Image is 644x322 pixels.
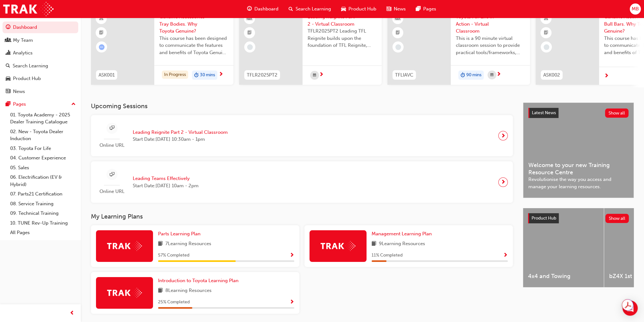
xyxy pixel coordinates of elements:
a: car-iconProduct Hub [336,3,381,15]
span: booktick-icon [247,29,252,37]
span: guage-icon [247,5,252,13]
a: guage-iconDashboard [242,3,284,15]
a: News [3,86,78,97]
a: Online URLLeading Reignite Part 2 - Virtual ClassroomStart Date:[DATE] 10:30am - 1pm [96,120,508,152]
span: pages-icon [6,102,10,107]
a: Latest NewsShow all [528,108,628,118]
a: 0ASK001Genuine Accessories - Tray Bodies. Why Toyota Genuine?This course has been designed to com... [91,8,233,85]
a: news-iconNews [381,3,411,15]
span: book-icon [158,240,163,248]
button: DashboardMy TeamAnalyticsSearch LearningProduct HubNews [3,20,78,98]
span: up-icon [71,100,76,108]
a: My Team [3,34,78,46]
span: Pages [423,5,436,13]
div: Product Hub [13,75,41,82]
span: learningRecordVerb_NONE-icon [247,44,253,50]
span: learningRecordVerb_ATTEMPT-icon [99,44,105,50]
a: Product HubShow all [528,213,629,223]
span: search-icon [289,5,293,13]
button: MB [630,3,641,15]
span: booktick-icon [544,29,548,37]
span: Show Progress [290,253,294,258]
a: 0TFLIAVCToyota For Life In Action - Virtual ClassroomThis is a 90 minute virtual classroom sessio... [387,8,530,85]
button: Show all [605,214,629,223]
span: Leading Reignite Part 2 - Virtual Classroom [308,13,377,28]
span: next-icon [501,178,506,187]
span: MB [632,5,639,13]
button: Show Progress [503,251,508,259]
span: 30 mins [200,71,215,79]
span: This course has been designed to communicate the features and benefits of Toyota Genuine Tray Bod... [159,35,228,56]
a: Latest NewsShow allWelcome to your new Training Resource CentreRevolutionise the way you access a... [523,102,634,198]
span: 7 Learning Resources [165,240,211,248]
img: Trak [107,241,142,251]
a: TFLR2025PT2Leading Reignite Part 2 - Virtual ClassroomTFLR2025PT2 Leading TFL Reignite builds upo... [239,8,382,85]
span: Start Date: [DATE] 10am - 2pm [133,182,199,189]
span: guage-icon [6,25,10,30]
span: learningResourceType_INSTRUCTOR_LED-icon [247,15,252,23]
span: learningResourceType_ELEARNING-icon [544,15,548,23]
button: Pages [3,98,78,110]
img: Trak [107,288,142,298]
a: Online URLLeading Teams EffectivelyStart Date:[DATE] 10am - 2pm [96,166,508,198]
span: next-icon [219,72,223,77]
span: Search Learning [296,5,331,13]
a: Introduction to Toyota Learning Plan [158,277,241,284]
a: Management Learning Plan [372,230,434,238]
div: Pages [13,101,26,108]
span: TFLR2025PT2 [247,71,277,79]
span: 57 % Completed [158,252,189,259]
span: learningRecordVerb_NONE-icon [395,44,401,50]
span: duration-icon [194,71,199,79]
span: people-icon [6,38,10,43]
span: car-icon [341,5,346,13]
span: This is a 90 minute virtual classroom session to provide practical tools/frameworks, behaviours a... [456,35,525,56]
img: Trak [3,2,54,16]
span: book-icon [372,240,376,248]
span: ASK001 [99,71,115,79]
a: Product Hub [3,73,78,84]
a: 02. New - Toyota Dealer Induction [8,127,78,144]
span: Product Hub [348,5,376,13]
span: TFLIAVC [395,71,413,79]
span: news-icon [6,89,10,95]
a: Parts Learning Plan [158,230,203,238]
h3: Upcoming Sessions [91,102,513,110]
span: Management Learning Plan [372,231,432,237]
span: calendar-icon [313,71,316,79]
a: 04. Customer Experience [8,153,78,163]
span: learningResourceType_INSTRUCTOR_LED-icon [396,15,400,23]
span: learningResourceType_ELEARNING-icon [99,15,104,23]
span: TFLR2025PT2 Leading TFL Reignite builds upon the foundation of TFL Reignite, reaffirming our comm... [308,28,377,49]
span: Product Hub [532,215,556,221]
span: chart-icon [6,50,10,56]
span: Show Progress [503,253,508,258]
span: next-icon [501,131,506,140]
a: 07. Parts21 Certification [8,189,78,199]
span: next-icon [319,72,324,78]
span: next-icon [604,73,609,79]
div: Analytics [13,49,33,57]
span: Leading Teams Effectively [133,175,199,182]
span: Show Progress [290,300,294,305]
span: 4x4 and Towing [528,273,599,280]
a: search-iconSearch Learning [284,3,336,15]
span: sessionType_ONLINE_URL-icon [110,171,114,179]
span: sessionType_ONLINE_URL-icon [110,124,114,132]
a: 01. Toyota Academy - 2025 Dealer Training Catalogue [8,110,78,127]
span: 25 % Completed [158,299,190,306]
a: 03. Toyota For Life [8,144,78,153]
span: ASK002 [543,71,560,79]
button: Show Progress [290,298,294,306]
div: News [13,88,25,95]
span: Leading Reignite Part 2 - Virtual Classroom [133,129,228,136]
span: Parts Learning Plan [158,231,201,237]
a: 4x4 and Towing [523,208,604,287]
span: search-icon [6,63,10,69]
a: Analytics [3,47,78,59]
span: 8 Learning Resources [165,287,212,295]
span: Welcome to your new Training Resource Centre [528,162,628,176]
button: Show all [605,108,629,118]
img: Trak [321,241,355,251]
